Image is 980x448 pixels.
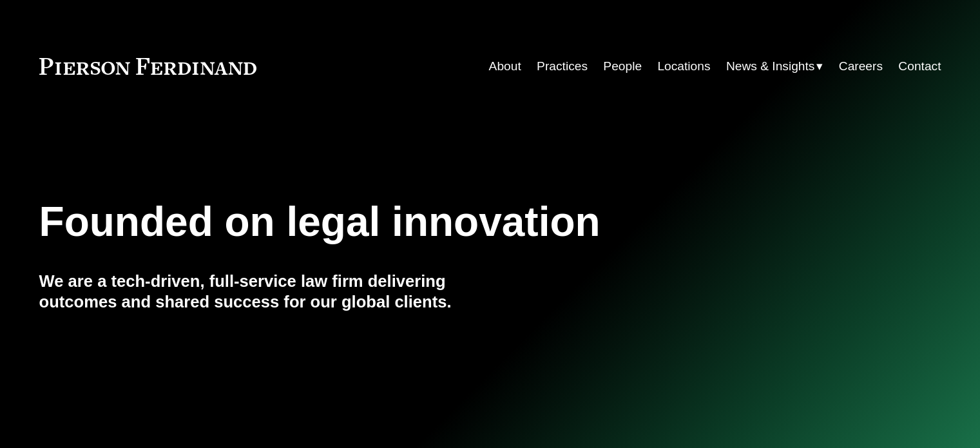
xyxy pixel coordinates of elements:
a: About [489,54,521,79]
a: Careers [839,54,883,79]
a: Contact [898,54,941,79]
a: folder dropdown [726,54,823,79]
span: News & Insights [726,55,815,78]
a: Practices [537,54,588,79]
h1: Founded on legal innovation [39,199,791,246]
a: Locations [657,54,710,79]
h4: We are a tech-driven, full-service law firm delivering outcomes and shared success for our global... [39,271,490,313]
a: People [603,54,642,79]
